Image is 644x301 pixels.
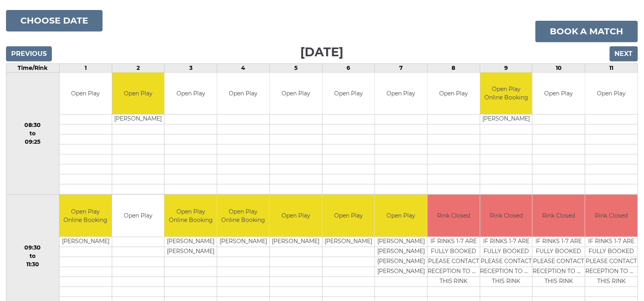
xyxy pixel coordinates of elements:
td: Open Play [270,73,322,115]
td: [PERSON_NAME] [164,237,217,247]
td: Open Play [375,73,427,115]
td: PLEASE CONTACT [533,257,585,267]
td: PLEASE CONTACT [428,257,480,267]
td: 5 [269,63,322,72]
td: PLEASE CONTACT [585,257,638,267]
input: Next [610,46,638,61]
td: Rink Closed [585,195,638,237]
td: IF RINKS 1-7 ARE [428,237,480,247]
td: RECEPTION TO BOOK [585,267,638,277]
td: 7 [375,63,428,72]
td: THIS RINK [428,277,480,287]
td: Open Play [59,73,112,115]
td: FULLY BOOKED [428,247,480,257]
td: Open Play [112,195,164,237]
td: Open Play [375,195,427,237]
td: [PERSON_NAME] [375,257,427,267]
td: Open Play [533,73,585,115]
td: Open Play [217,73,269,115]
td: 08:30 to 09:25 [6,72,59,195]
td: [PERSON_NAME] [217,237,269,247]
td: Open Play [112,73,164,115]
td: 8 [428,63,480,72]
td: [PERSON_NAME] [59,237,112,247]
td: Open Play Online Booking [59,195,112,237]
a: Book a match [535,21,638,42]
td: Open Play Online Booking [480,73,533,115]
td: THIS RINK [585,277,638,287]
td: THIS RINK [480,277,533,287]
td: FULLY BOOKED [480,247,533,257]
td: FULLY BOOKED [585,247,638,257]
td: Rink Closed [428,195,480,237]
td: Open Play [323,195,375,237]
td: 4 [217,63,270,72]
td: IF RINKS 1-7 ARE [585,237,638,247]
button: Choose date [6,10,103,32]
td: RECEPTION TO BOOK [480,267,533,277]
td: Open Play [428,73,480,115]
td: Open Play [323,73,375,115]
td: [PERSON_NAME] [375,237,427,247]
td: PLEASE CONTACT [480,257,533,267]
td: Open Play [164,73,217,115]
td: THIS RINK [533,277,585,287]
td: [PERSON_NAME] [375,247,427,257]
td: 2 [112,63,164,72]
td: 10 [533,63,585,72]
td: 1 [59,63,112,72]
td: 9 [480,63,533,72]
td: 6 [322,63,375,72]
td: Open Play Online Booking [217,195,269,237]
td: Open Play Online Booking [164,195,217,237]
td: [PERSON_NAME] [164,247,217,257]
td: [PERSON_NAME] [480,115,533,125]
td: [PERSON_NAME] [112,115,164,125]
td: IF RINKS 1-7 ARE [480,237,533,247]
td: Open Play [585,73,638,115]
td: Rink Closed [480,195,533,237]
td: Time/Rink [6,63,59,72]
td: RECEPTION TO BOOK [533,267,585,277]
td: Open Play [270,195,322,237]
td: 11 [585,63,638,72]
td: [PERSON_NAME] [323,237,375,247]
td: RECEPTION TO BOOK [428,267,480,277]
td: 3 [164,63,217,72]
td: [PERSON_NAME] [270,237,322,247]
td: IF RINKS 1-7 ARE [533,237,585,247]
input: Previous [6,46,52,61]
td: Rink Closed [533,195,585,237]
td: [PERSON_NAME] [375,267,427,277]
td: FULLY BOOKED [533,247,585,257]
